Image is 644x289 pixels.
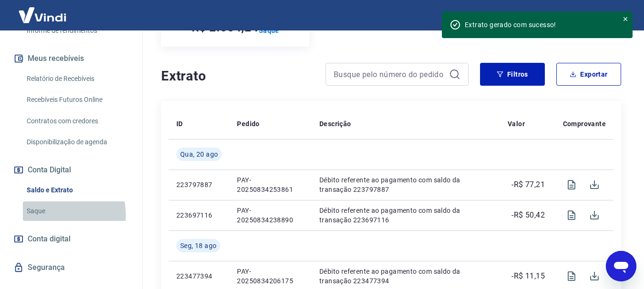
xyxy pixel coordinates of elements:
[319,267,492,286] p: Débito referente ao pagamento com saldo da transação 223477394
[511,209,545,221] p: -R$ 50,42
[23,111,131,131] a: Contratos com credores
[237,267,304,286] p: PAY-20250834206175
[11,229,131,249] a: Conta digital
[319,119,351,129] p: Descrição
[511,270,545,282] p: -R$ 11,15
[11,0,73,30] img: Vindi
[23,132,131,152] a: Disponibilização de agenda
[23,180,131,200] a: Saldo e Extrato
[11,257,131,278] a: Segurança
[583,173,606,196] span: Download
[508,119,525,129] p: Valor
[583,265,606,288] span: Download
[319,206,492,225] p: Débito referente ao pagamento com saldo da transação 223697116
[606,251,636,281] iframe: Botão para abrir a janela de mensagens
[334,67,445,81] input: Busque pelo número do pedido
[560,265,583,288] span: Visualizar
[23,21,131,40] a: Informe de rendimentos
[237,206,304,225] p: PAY-20250834238890
[511,179,545,190] p: -R$ 77,21
[598,7,633,24] button: Sair
[237,119,259,129] p: Pedido
[560,204,583,227] span: Visualizar
[237,175,304,194] p: PAY-20250834253861
[319,175,492,194] p: Débito referente ao pagamento com saldo da transação 223797887
[480,63,545,86] button: Filtros
[583,204,606,227] span: Download
[176,180,222,189] p: 223797887
[560,173,583,196] span: Visualizar
[176,210,222,220] p: 223697116
[11,48,131,69] button: Meus recebíveis
[176,271,222,281] p: 223477394
[180,241,216,250] span: Seg, 18 ago
[176,119,183,129] p: ID
[563,119,606,129] p: Comprovante
[28,232,71,246] span: Conta digital
[23,90,131,110] a: Recebíveis Futuros Online
[23,69,131,89] a: Relatório de Recebíveis
[23,201,131,221] a: Saque
[161,67,314,86] h4: Extrato
[11,159,131,180] button: Conta Digital
[465,20,611,30] div: Extrato gerado com sucesso!
[180,149,218,159] span: Qua, 20 ago
[556,63,621,86] button: Exportar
